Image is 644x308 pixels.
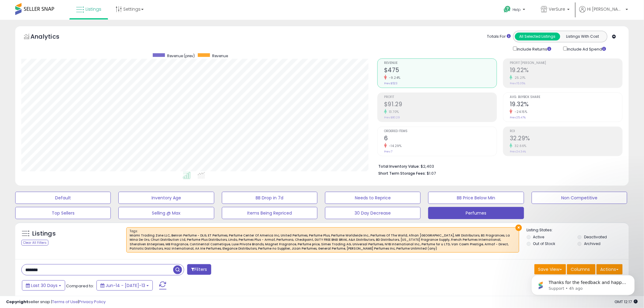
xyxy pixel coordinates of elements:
small: Prev: $523 [384,82,397,85]
div: Include Ad Spend [559,45,616,52]
span: Profit [384,96,497,99]
span: Hi [PERSON_NAME] [587,6,624,12]
h2: 19.32% [510,101,622,109]
small: 25.21% [513,75,526,80]
h2: 6 [384,135,497,143]
h2: $475 [384,67,497,75]
button: BB Drop in 7d [222,192,317,204]
label: Out of Stock [533,241,555,246]
button: Jun-14 - [DATE]-13 [96,280,153,291]
button: Default [15,192,111,204]
span: Ordered Items [384,130,497,133]
span: Last 30 Days [31,282,58,289]
button: 30 Day Decrease [325,207,421,219]
div: Include Returns [509,45,559,52]
button: All Selected Listings [515,33,560,40]
button: Perfumes [428,207,524,219]
span: Help [513,7,521,12]
div: Clear All Filters [21,240,48,246]
small: Prev: $80.29 [384,116,400,119]
div: Totals For [487,34,511,40]
span: ROI [510,130,622,133]
a: Help [499,1,531,20]
small: Prev: 7 [384,150,392,153]
span: VerSure [549,6,565,12]
a: Privacy Policy [79,299,106,305]
strong: Copyright [6,299,28,305]
button: BB Price Below Min [428,192,524,204]
button: Inventory Age [118,192,214,204]
span: Revenue (prev) [167,53,195,58]
span: Revenue [384,61,497,65]
small: Prev: 15.35% [510,82,525,85]
label: Archived [584,241,600,246]
a: Terms of Use [52,299,78,305]
iframe: Intercom notifications message [522,262,644,305]
span: Compared to: [66,283,94,289]
b: Short Term Storage Fees: [378,171,426,176]
div: Miami Trading Zone LLC, Benron Perfume - DLG, ET Perfumes, Perfume Center Of America Inc, United ... [130,233,516,251]
small: Prev: 25.47% [510,116,526,119]
span: Tags : [130,229,516,251]
span: Revenue [212,53,228,58]
button: Items Being Repriced [222,207,317,219]
button: Listings With Cost [560,33,605,40]
span: Listings [86,6,101,12]
button: Needs to Reprice [325,192,421,204]
small: 32.66% [513,144,527,148]
small: Prev: 24.34% [510,150,526,153]
small: -24.15% [513,110,527,114]
h2: 32.29% [510,135,622,143]
p: Listing States: [527,227,629,233]
button: Non Competitive [532,192,627,204]
h2: $91.29 [384,101,497,109]
small: -9.24% [387,75,401,80]
a: Hi [PERSON_NAME] [579,6,628,20]
button: Last 30 Days [22,280,65,291]
h5: Analytics [30,32,71,42]
b: Total Inventory Value: [378,164,420,169]
span: Avg. Buybox Share [510,96,622,99]
button: Top Sellers [15,207,111,219]
button: × [516,225,522,231]
label: Deactivated [584,234,607,240]
i: Get Help [504,5,511,13]
small: -14.29% [387,144,402,148]
span: $1.07 [427,170,436,176]
span: Jun-14 - [DATE]-13 [106,282,145,289]
button: Filters [187,264,211,275]
span: Profit [PERSON_NAME] [510,61,622,65]
div: seller snap | | [6,299,106,305]
li: $2,403 [378,162,618,170]
h5: Listings [32,229,56,238]
label: Active [533,234,544,240]
h2: 19.22% [510,67,622,75]
small: 13.70% [387,110,399,114]
button: Selling @ Max [118,207,214,219]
